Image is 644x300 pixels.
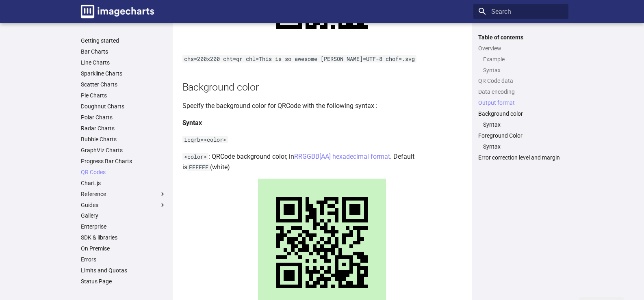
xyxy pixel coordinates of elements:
a: Error correction level and margin [478,154,564,161]
label: Guides [81,201,166,209]
a: Syntax [483,67,564,74]
a: Enterprise [81,223,166,231]
a: QR Code data [478,78,564,85]
a: Doughnut Charts [81,103,166,110]
a: Polar Charts [81,114,166,121]
a: Data encoding [478,88,564,96]
nav: Table of contents [473,34,568,162]
a: Foreground Color [478,132,564,140]
a: Syntax [483,143,564,150]
a: Errors [81,256,166,263]
a: Sparkline Charts [81,70,166,78]
a: Line Charts [81,59,166,67]
label: Table of contents [473,34,568,41]
p: : QRCode background color, in . Default is (white) [182,151,462,172]
a: Syntax [483,121,564,129]
a: SDK & libraries [81,234,166,242]
a: GraphViz Charts [81,147,166,154]
h4: Syntax [182,118,462,128]
a: On Premise [81,245,166,253]
label: Reference [81,190,166,198]
code: FFFFFF [187,164,210,171]
code: icqrb=<color> [182,136,228,143]
nav: Foreground Color [478,143,564,150]
a: Overview [478,45,564,52]
a: QR Codes [81,168,166,176]
a: RRGGBB[AA] hexadecimal format [294,153,390,160]
a: Progress Bar Charts [81,158,166,165]
a: Chart.js [81,179,166,187]
a: Bar Charts [81,48,166,56]
a: Example [483,56,564,63]
a: Getting started [81,37,166,45]
a: Radar Charts [81,125,166,132]
nav: Background color [478,121,564,129]
a: Bubble Charts [81,136,166,143]
a: Status Page [81,278,166,285]
input: Search [473,4,568,19]
code: chs=200x200 cht=qr chl=This is so awesome [PERSON_NAME]=UTF-8 chof=.svg [182,55,416,63]
img: logo [81,5,154,18]
code: <color> [182,153,208,160]
a: Background color [478,110,564,118]
a: Scatter Charts [81,81,166,88]
a: Gallery [81,212,166,220]
a: Image-Charts documentation [78,2,157,22]
nav: Overview [478,56,564,74]
a: Output format [478,99,564,107]
p: Specify the background color for QRCode with the following syntax : [182,101,462,111]
a: Limits and Quotas [81,267,166,274]
a: Pie Charts [81,92,166,99]
h2: Background color [182,80,462,94]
